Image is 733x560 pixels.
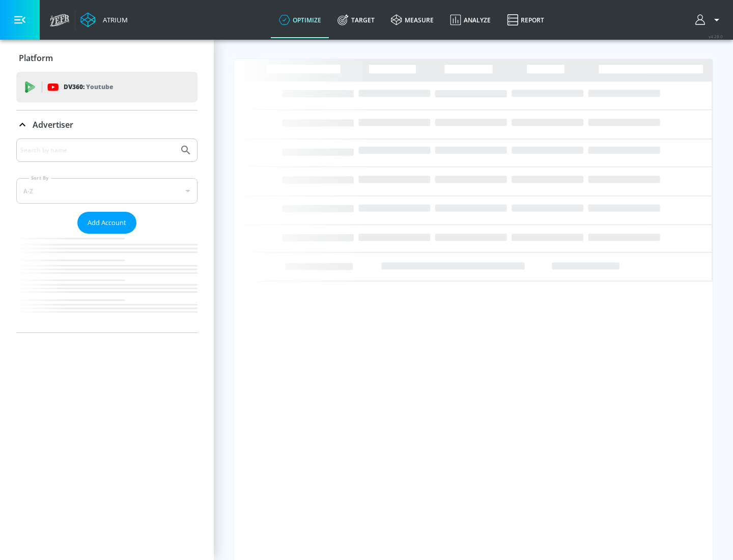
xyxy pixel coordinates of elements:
label: Sort By [29,175,51,181]
div: Platform [16,44,198,72]
p: Platform [19,52,53,64]
a: optimize [271,2,329,38]
a: Report [499,2,552,38]
a: Analyze [442,2,499,38]
nav: list of Advertiser [16,234,198,332]
p: DV360: [64,81,113,93]
div: DV360: Youtube [16,72,198,102]
button: Add Account [77,212,136,234]
p: Youtube [86,81,113,92]
p: Advertiser [33,119,73,130]
div: A-Z [16,178,198,204]
input: Search by name [20,144,175,157]
span: v 4.28.0 [709,34,723,39]
a: Atrium [80,12,128,27]
a: Target [329,2,383,38]
span: Add Account [88,217,126,229]
div: Atrium [99,15,128,24]
div: Advertiser [16,110,198,139]
div: Advertiser [16,138,198,332]
a: measure [383,2,442,38]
